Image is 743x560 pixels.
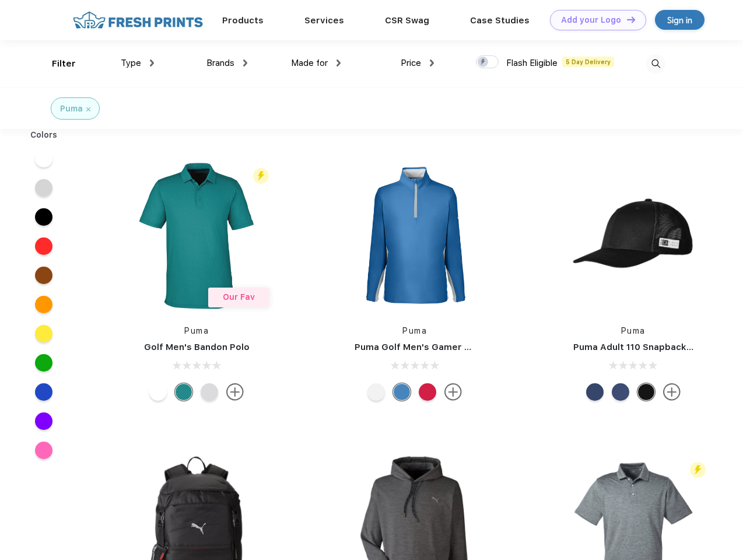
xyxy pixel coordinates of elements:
div: Bright White [367,383,385,401]
img: func=resize&h=266 [337,158,492,313]
div: Ski Patrol [419,383,436,401]
img: dropdown.png [243,60,247,66]
span: 5 Day Delivery [562,57,614,67]
a: Products [222,15,264,26]
span: Brands [206,58,234,68]
a: Puma [184,326,209,335]
img: more.svg [444,383,462,401]
div: Puma [60,103,83,115]
a: Sign in [655,10,705,30]
span: Made for [291,58,328,68]
span: Our Fav [223,292,255,302]
span: Flash Eligible [506,58,558,68]
img: more.svg [226,383,244,401]
span: Type [121,58,141,68]
div: Filter [52,57,76,71]
div: Colors [22,129,66,141]
div: Green Lagoon [175,383,192,401]
div: Sign in [667,13,692,27]
img: dropdown.png [337,60,341,66]
img: dropdown.png [150,60,154,66]
img: filter_cancel.svg [86,107,90,111]
img: dropdown.png [430,60,434,66]
div: Bright White [149,383,167,401]
div: Add your Logo [561,15,621,25]
img: desktop_search.svg [646,54,665,73]
a: Golf Men's Bandon Polo [144,342,250,352]
a: Puma [402,326,427,335]
img: more.svg [663,383,681,401]
a: Services [304,15,344,26]
div: Peacoat Qut Shd [612,383,629,401]
img: func=resize&h=266 [556,158,711,313]
div: Bright Cobalt [393,383,411,401]
span: Price [401,58,421,68]
a: Puma [621,326,646,335]
div: High Rise [201,383,218,401]
a: Puma Golf Men's Gamer Golf Quarter-Zip [355,342,539,352]
img: flash_active_toggle.svg [690,462,706,478]
div: Pma Blk with Pma Blk [637,383,655,401]
a: CSR Swag [385,15,429,26]
div: Peacoat with Qut Shd [586,383,604,401]
img: DT [627,16,635,23]
img: func=resize&h=266 [119,158,274,313]
img: flash_active_toggle.svg [253,168,269,184]
img: fo%20logo%202.webp [69,10,206,30]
